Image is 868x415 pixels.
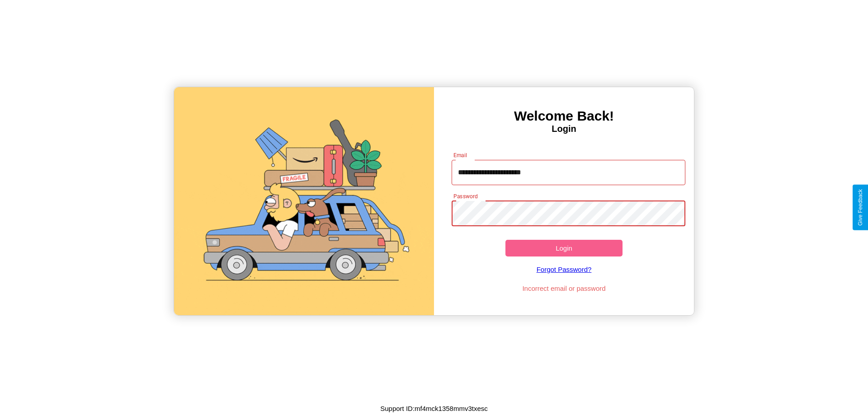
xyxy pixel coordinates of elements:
[505,240,623,256] button: Login
[434,124,694,134] h4: Login
[447,282,681,294] p: Incorrect email or password
[434,108,694,124] h3: Welcome Back!
[453,151,467,159] label: Email
[380,402,488,415] p: Support ID: mf4mck1358mmv3txesc
[174,87,434,315] img: gif
[453,192,477,200] label: Password
[857,189,863,226] div: Give Feedback
[447,256,681,282] a: Forgot Password?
